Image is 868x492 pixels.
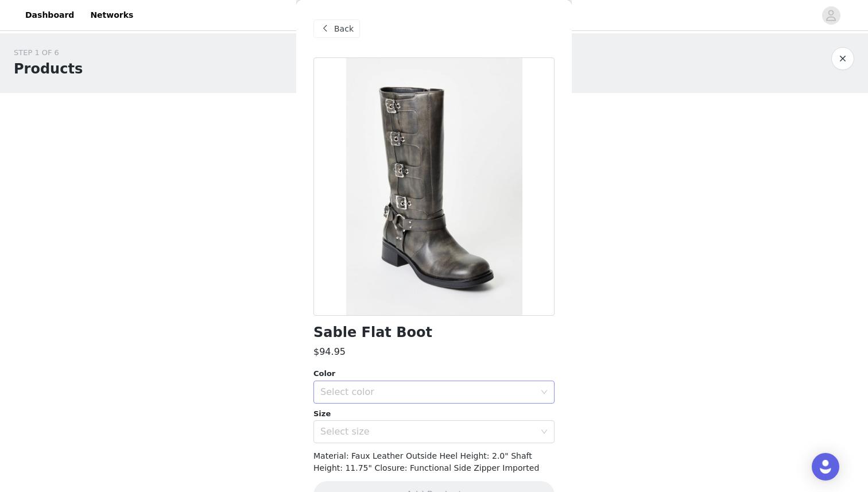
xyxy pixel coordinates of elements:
i: icon: down [541,428,548,436]
div: Open Intercom Messenger [812,453,839,481]
h1: Sable Flat Boot [313,325,432,340]
i: icon: down [541,389,548,397]
div: avatar [826,6,836,25]
h3: $94.95 [313,345,346,359]
div: Color [313,368,555,379]
div: Size [313,408,555,420]
a: Networks [83,2,140,28]
h1: Products [14,59,83,79]
div: Select size [320,426,535,437]
span: Material: Faux Leather Outside Heel Height: 2.0" Shaft Height: 11.75" Closure: Functional Side Zi... [313,451,539,472]
div: STEP 1 OF 6 [14,47,83,59]
div: Select color [320,386,535,398]
a: Dashboard [18,2,81,28]
span: Back [334,23,354,35]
